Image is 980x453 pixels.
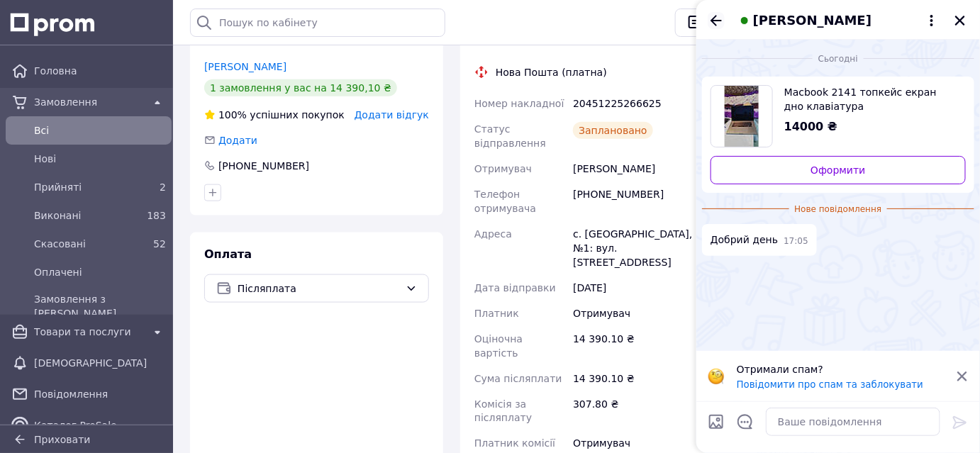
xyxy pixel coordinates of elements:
[474,189,536,214] span: Телефон отримувача
[570,275,702,301] div: [DATE]
[34,265,166,279] span: Оплачені
[34,292,166,320] span: Замовлення з [PERSON_NAME]
[204,247,252,261] span: Оплата
[160,181,166,193] span: 2
[570,366,702,391] div: 14 390.10 ₴
[570,221,702,275] div: с. [GEOGRAPHIC_DATA], №1: вул. [STREET_ADDRESS]
[34,325,143,339] span: Товари та послуги
[474,333,523,359] span: Оціночна вартість
[34,123,166,138] span: Всi
[153,238,166,250] span: 52
[474,398,532,424] span: Комісія за післяплату
[789,203,888,216] span: Нове повідомлення
[753,11,872,30] span: [PERSON_NAME]
[474,98,564,109] span: Номер накладної
[34,356,166,370] span: [DEMOGRAPHIC_DATA]
[708,368,725,385] img: :face_with_monocle:
[218,135,257,146] span: Додати
[474,282,556,293] span: Дата відправки
[34,64,166,78] span: Головна
[474,308,519,319] span: Платник
[34,152,166,166] span: Нові
[711,233,778,247] span: Добрий день
[570,326,702,366] div: 14 390.10 ₴
[34,237,138,251] span: Скасовані
[570,91,702,116] div: 20451225266625
[238,281,400,296] span: Післяплата
[784,235,808,247] span: 17:05 12.08.2025
[570,181,702,221] div: [PHONE_NUMBER]
[737,362,947,376] p: Отримали спам?
[736,11,940,30] button: [PERSON_NAME]
[355,109,429,121] span: Додати відгук
[190,9,445,37] input: Пошук по кабінету
[34,387,166,401] span: Повідомлення
[708,12,725,29] button: Назад
[474,228,512,240] span: Адреса
[702,51,974,65] div: 12.08.2025
[711,85,966,147] a: Переглянути товар
[711,156,966,184] a: Оформити
[474,163,532,174] span: Отримувач
[34,95,143,109] span: Замовлення
[34,180,138,194] span: Прийняті
[218,109,247,121] span: 100%
[784,85,954,113] span: Macbook 2141 топкейс екран дно клавіатура
[952,12,969,29] button: Закрити
[813,53,864,65] span: Сьогодні
[34,208,138,223] span: Виконані
[204,79,397,96] div: 1 замовлення у вас на 14 390,10 ₴
[573,122,653,139] div: Заплановано
[737,379,923,390] button: Повідомити про спам та заблокувати
[34,434,90,445] span: Приховати
[570,156,702,181] div: [PERSON_NAME]
[204,61,286,72] a: [PERSON_NAME]
[492,65,611,79] div: Нова Пошта (платна)
[204,108,345,122] div: успішних покупок
[784,120,837,133] span: 14000 ₴
[675,9,740,37] button: Чат
[570,391,702,431] div: 307.80 ₴
[736,413,755,431] button: Відкрити шаблони відповідей
[474,123,546,149] span: Статус відправлення
[570,301,702,326] div: Отримувач
[147,210,166,221] span: 183
[474,373,562,384] span: Сума післяплати
[725,86,759,147] img: 6505211857_w80_h80_macbook-2141-topkejs.jpg
[217,159,311,173] div: [PHONE_NUMBER]
[34,418,143,432] span: Каталог ProSale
